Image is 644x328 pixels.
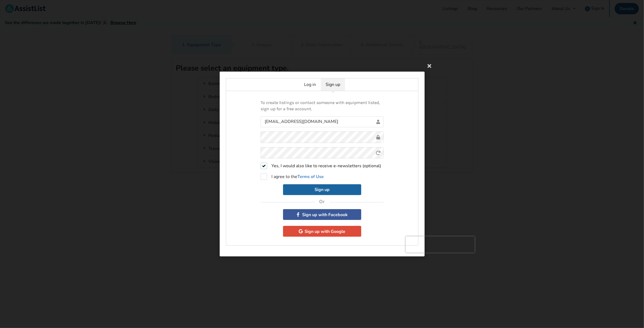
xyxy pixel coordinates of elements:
a: Sign up [321,78,345,91]
a: Log in [299,78,321,91]
a: Terms of Use [297,174,324,180]
label: Yes, I would also like to receive e-newsletters (optional) [261,163,381,169]
button: Sign up [283,184,361,195]
button: Sign up with Facebook [283,209,361,220]
iframe: reCAPTCHA [406,236,475,253]
h4: Or [319,199,325,205]
input: Email address [261,116,384,127]
button: Sign up with Google [283,226,361,237]
label: I agree to the [261,173,324,180]
p: To create listings or contact someone with equipment listed, sign up for a free account. [261,100,384,112]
